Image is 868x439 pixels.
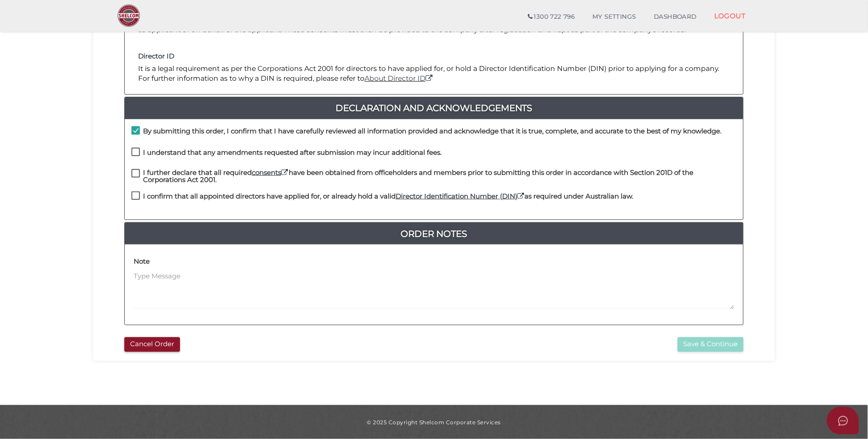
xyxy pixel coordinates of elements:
a: Declaration And Acknowledgements [125,101,743,115]
a: MY SETTINGS [584,8,645,26]
h4: Note [134,258,150,265]
h4: Director ID [138,53,730,60]
a: consents [252,168,289,177]
button: Open asap [827,407,859,435]
button: Save & Continue [678,337,744,352]
a: Order Notes [125,227,743,241]
a: LOGOUT [705,7,755,25]
h4: I further declare that all required have been obtained from officeholders and members prior to su... [143,169,737,184]
h4: I understand that any amendments requested after submission may incur additional fees. [143,149,442,157]
a: Director Identification Number (DIN) [396,192,525,200]
a: 1300 722 796 [519,8,584,26]
button: Cancel Order [124,337,180,352]
p: It is a legal requirement as per the Corporations Act 2001 for directors to have applied for, or ... [138,64,730,84]
div: © 2025 Copyright Shelcom Corporate Services [100,418,768,426]
a: About Director ID [364,74,434,83]
a: DASHBOARD [645,8,706,26]
h4: By submitting this order, I confirm that I have carefully reviewed all information provided and a... [143,128,722,135]
h4: I confirm that all appointed directors have applied for, or already hold a valid as required unde... [143,193,634,200]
